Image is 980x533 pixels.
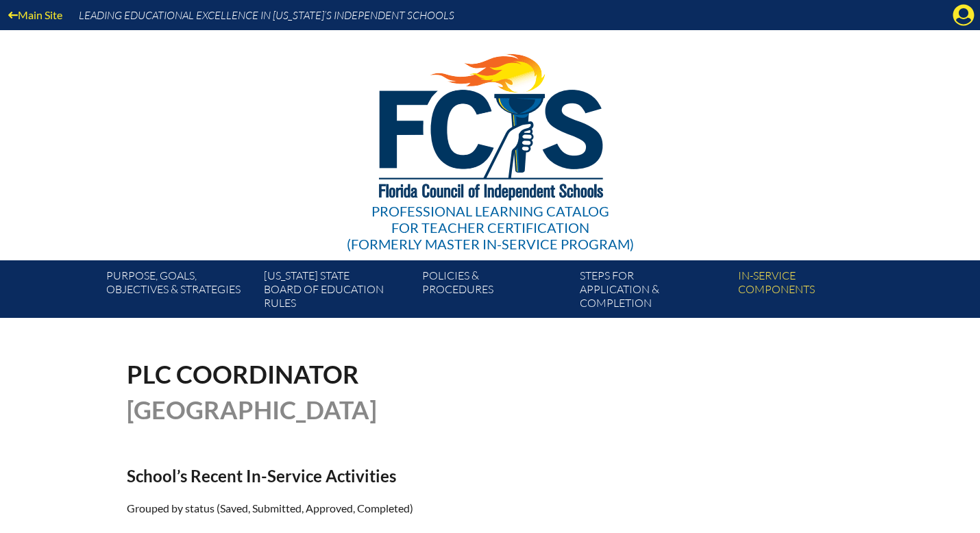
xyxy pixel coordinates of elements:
[127,359,359,389] span: PLC Coordinator
[417,266,574,318] a: Policies &Procedures
[341,27,639,255] a: Professional Learning Catalog for Teacher Certification(formerly Master In-service Program)
[953,4,975,26] svg: Manage account
[101,266,258,318] a: Purpose, goals,objectives & strategies
[127,466,609,486] h2: School’s Recent In-Service Activities
[3,5,68,24] a: Main Site
[127,395,377,425] span: [GEOGRAPHIC_DATA]
[391,219,589,236] span: for Teacher Certification
[258,266,416,318] a: [US_STATE] StateBoard of Education rules
[127,499,609,517] p: Grouped by status (Saved, Submitted, Approved, Completed)
[347,203,634,252] div: Professional Learning Catalog (formerly Master In-service Program)
[574,266,732,318] a: Steps forapplication & completion
[733,266,890,318] a: In-servicecomponents
[349,30,632,217] img: FCISlogo221.eps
